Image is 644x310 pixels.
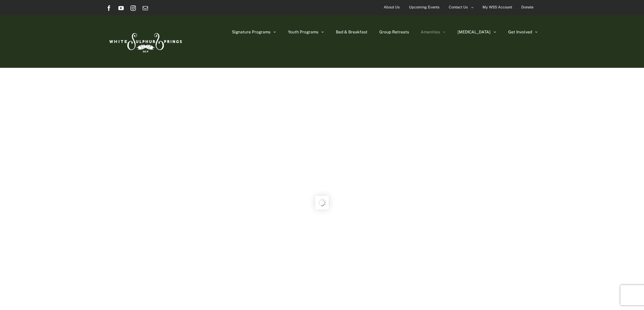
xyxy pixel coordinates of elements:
[521,2,533,12] span: Donate
[143,5,148,11] a: Email
[336,30,368,34] span: Bed & Breakfast
[288,30,318,34] span: Youth Programs
[379,30,409,34] span: Group Retreats
[232,30,270,34] span: Signature Programs
[421,30,440,34] span: Amenities
[421,15,446,49] a: Amenities
[106,26,184,57] img: White Sulphur Springs Logo
[232,15,538,49] nav: Main Menu
[379,15,409,49] a: Group Retreats
[118,5,124,11] a: YouTube
[482,2,512,12] span: My WSS Account
[449,2,468,12] span: Contact Us
[409,2,440,12] span: Upcoming Events
[458,15,496,49] a: [MEDICAL_DATA]
[130,5,136,11] a: Instagram
[106,5,112,11] a: Facebook
[336,15,368,49] a: Bed & Breakfast
[508,15,538,49] a: Get Involved
[288,15,324,49] a: Youth Programs
[508,30,532,34] span: Get Involved
[384,2,400,12] span: About Us
[232,15,276,49] a: Signature Programs
[458,30,491,34] span: [MEDICAL_DATA]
